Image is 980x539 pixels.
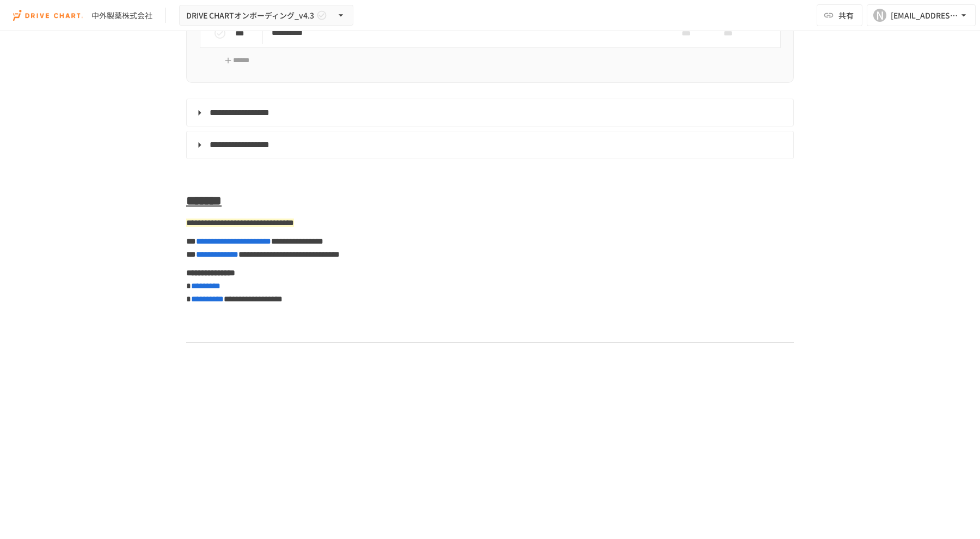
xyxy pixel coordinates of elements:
[91,10,152,21] div: 中外製薬株式会社
[186,9,314,22] span: DRIVE CHARTオンボーディング_v4.3
[891,9,958,22] div: [EMAIL_ADDRESS][DOMAIN_NAME]
[817,4,862,26] button: 共有
[179,5,353,26] button: DRIVE CHARTオンボーディング_v4.3
[13,7,83,24] img: i9VDDS9JuLRLX3JIUyK59LcYp6Y9cayLPHs4hOxMB9W
[873,9,886,22] div: N
[838,9,854,21] span: 共有
[209,22,231,44] button: status
[867,4,976,26] button: N[EMAIL_ADDRESS][DOMAIN_NAME]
